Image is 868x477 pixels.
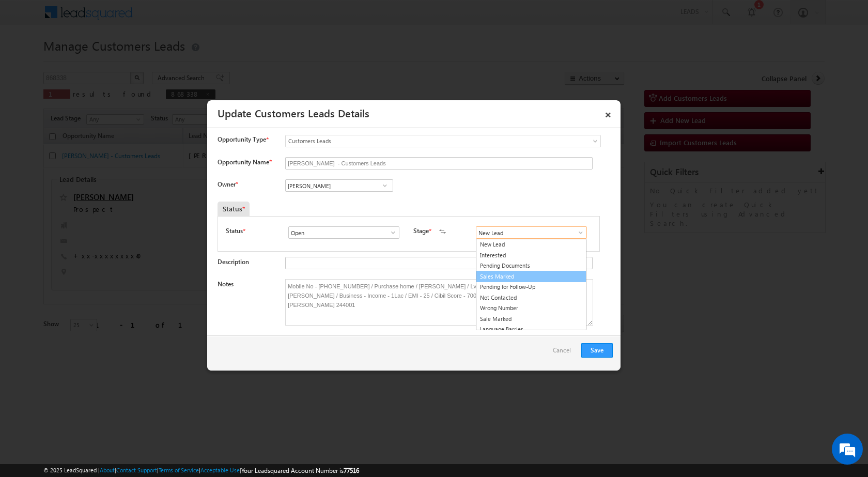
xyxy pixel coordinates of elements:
[288,226,399,239] input: Type to Search
[344,467,359,474] span: 77516
[571,227,584,238] a: Show All Items
[476,303,586,314] a: Wrong Number
[226,226,243,236] label: Status
[169,5,194,30] div: Minimize live chat window
[476,293,586,303] a: Not Contacted
[476,250,586,261] a: Interested
[100,467,115,473] a: About
[141,318,188,332] em: Start Chat
[378,180,391,191] a: Show All Items
[285,135,601,147] a: Customers Leads
[241,467,359,474] span: Your Leadsquared Account Number is
[218,258,249,266] label: Description
[476,324,586,335] a: Language Barrier
[599,104,617,122] a: ×
[218,135,266,144] span: Opportunity Type
[218,202,250,216] div: Status
[218,105,369,120] a: Update Customers Leads Details
[13,96,189,310] textarea: Type your message and hit 'Enter'
[476,260,586,271] a: Pending Documents
[476,226,587,239] input: Type to Search
[581,343,613,358] button: Save
[218,158,271,166] label: Opportunity Name
[476,271,586,283] a: Sales Marked
[476,282,586,293] a: Pending for Follow-Up
[384,227,397,238] a: Show All Items
[553,343,576,363] a: Cancel
[43,466,359,475] span: © 2025 LeadSquared | | | | |
[285,179,393,192] input: Type to Search
[413,226,429,236] label: Stage
[218,280,234,288] label: Notes
[286,136,559,146] span: Customers Leads
[218,180,238,188] label: Owner
[200,467,240,473] a: Acceptable Use
[18,54,43,68] img: d_60004797649_company_0_60004797649
[159,467,199,473] a: Terms of Service
[476,239,586,250] a: New Lead
[116,467,157,473] a: Contact Support
[476,314,586,325] a: Sale Marked
[54,54,174,68] div: Chat with us now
